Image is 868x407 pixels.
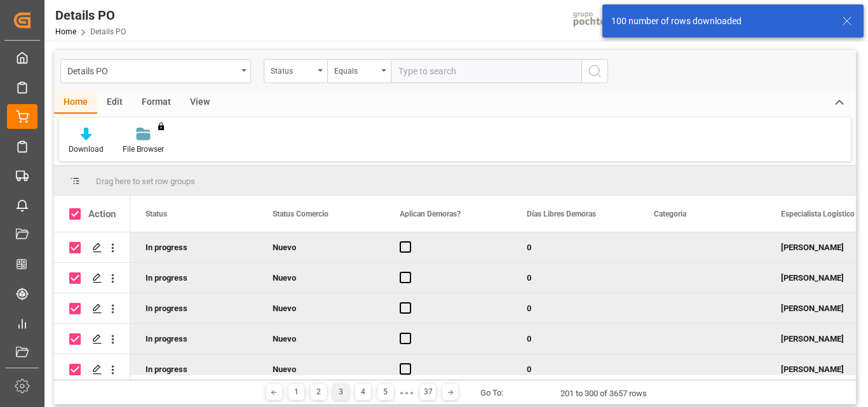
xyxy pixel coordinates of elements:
[130,293,257,323] div: In progress
[512,293,639,323] div: 0
[611,15,830,28] div: 100 number of rows downloaded
[273,294,369,323] div: Nuevo
[560,387,647,400] div: 201 to 300 of 3657 rows
[480,387,503,399] div: Go To:
[54,263,130,293] div: Press SPACE to deselect this row.
[400,388,414,397] div: ● ● ●
[512,263,639,293] div: 0
[273,324,369,354] div: Nuevo
[130,324,257,354] div: In progress
[97,92,132,114] div: Edit
[654,210,686,218] span: Categoria
[271,62,314,77] div: Status
[54,232,130,263] div: Press SPACE to deselect this row.
[512,354,639,384] div: 0
[355,384,371,400] div: 4
[60,59,251,83] button: open menu
[527,210,596,218] span: Días Libres Demoras
[334,62,377,77] div: Equals
[130,232,257,262] div: In progress
[146,210,167,218] span: Status
[273,233,369,262] div: Nuevo
[581,59,608,83] button: search button
[55,6,126,25] div: Details PO
[391,59,581,83] input: Type to search
[288,384,304,400] div: 1
[512,232,639,262] div: 0
[420,384,436,400] div: 37
[377,384,393,400] div: 5
[273,355,369,384] div: Nuevo
[311,384,327,400] div: 2
[132,92,180,114] div: Format
[400,210,461,218] span: Aplican Demoras?
[130,354,257,384] div: In progress
[54,293,130,324] div: Press SPACE to deselect this row.
[54,92,97,114] div: Home
[54,354,130,385] div: Press SPACE to deselect this row.
[569,10,632,32] img: pochtecaImg.jpg_1689854062.jpg
[264,59,327,83] button: open menu
[781,210,855,218] span: Especialista Logístico
[88,208,116,220] div: Action
[55,27,76,36] a: Home
[96,177,195,186] span: Drag here to set row groups
[69,143,104,155] div: Download
[512,324,639,354] div: 0
[67,62,237,78] div: Details PO
[273,210,329,218] span: Status Comercio
[273,264,369,293] div: Nuevo
[54,324,130,354] div: Press SPACE to deselect this row.
[327,59,391,83] button: open menu
[180,92,219,114] div: View
[130,263,257,293] div: In progress
[333,384,349,400] div: 3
